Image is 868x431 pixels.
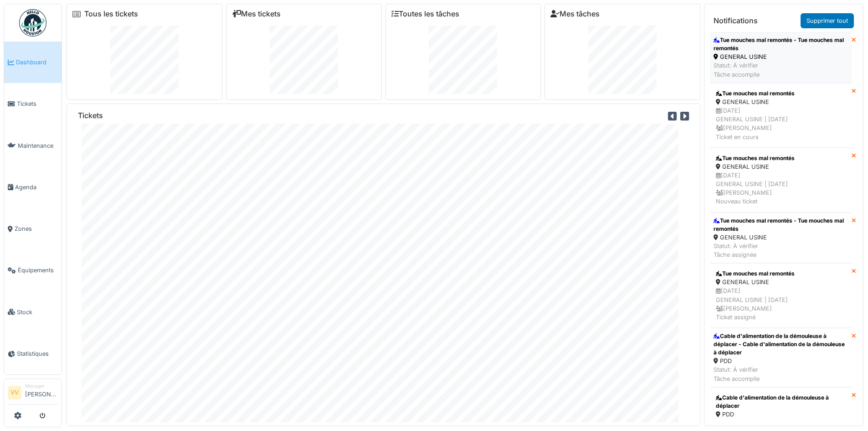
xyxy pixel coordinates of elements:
[716,98,846,106] div: GENERAL USINE
[15,183,58,192] span: Agenda
[4,208,62,249] a: Zones
[714,233,848,242] div: GENERAL USINE
[716,270,846,278] div: Tue mouches mal remontés
[716,394,846,410] div: Cable d'alimentation de la démouleuse à déplacer
[714,52,848,61] div: GENERAL USINE
[716,89,846,98] div: Tue mouches mal remontés
[550,10,600,18] a: Mes tâches
[716,410,846,419] div: PDD
[391,10,459,18] a: Toutes les tâches
[714,242,848,259] div: Statut: À vérifier Tâche assignée
[232,10,281,18] a: Mes tickets
[4,333,62,374] a: Statistiques
[714,217,848,233] div: Tue mouches mal remontés - Tue mouches mal remontés
[714,16,758,25] h6: Notifications
[714,365,848,383] div: Statut: À vérifier Tâche accomplie
[4,42,62,83] a: Dashboard
[25,383,58,402] li: [PERSON_NAME]
[716,106,846,141] div: [DATE] GENERAL USINE | [DATE] [PERSON_NAME] Ticket en cours
[714,61,848,78] div: Statut: À vérifier Tâche accomplie
[710,263,852,328] a: Tue mouches mal remontés GENERAL USINE [DATE]GENERAL USINE | [DATE] [PERSON_NAME]Ticket assigné
[714,357,848,365] div: PDD
[4,249,62,291] a: Équipements
[25,383,58,389] div: Manager
[15,224,58,233] span: Zones
[710,328,852,387] a: Cable d'alimentation de la démouleuse à déplacer - Cable d'alimentation de la démouleuse à déplac...
[4,291,62,333] a: Stock
[710,213,852,264] a: Tue mouches mal remontés - Tue mouches mal remontés GENERAL USINE Statut: À vérifierTâche assignée
[18,141,58,150] span: Maintenance
[16,58,58,67] span: Dashboard
[714,332,848,357] div: Cable d'alimentation de la démouleuse à déplacer - Cable d'alimentation de la démouleuse à déplacer
[716,154,846,162] div: Tue mouches mal remontés
[8,386,21,400] li: VV
[4,166,62,208] a: Agenda
[8,383,58,405] a: VV Manager[PERSON_NAME]
[78,111,103,120] h6: Tickets
[4,125,62,166] a: Maintenance
[716,286,846,322] div: [DATE] GENERAL USINE | [DATE] [PERSON_NAME] Ticket assigné
[17,308,58,317] span: Stock
[18,266,58,275] span: Équipements
[710,83,852,148] a: Tue mouches mal remontés GENERAL USINE [DATE]GENERAL USINE | [DATE] [PERSON_NAME]Ticket en cours
[710,32,852,83] a: Tue mouches mal remontés - Tue mouches mal remontés GENERAL USINE Statut: À vérifierTâche accomplie
[716,278,846,286] div: GENERAL USINE
[710,148,852,213] a: Tue mouches mal remontés GENERAL USINE [DATE]GENERAL USINE | [DATE] [PERSON_NAME]Nouveau ticket
[17,349,58,358] span: Statistiques
[84,10,138,18] a: Tous les tickets
[19,9,46,36] img: Badge_color-CXgf-gQk.svg
[4,83,62,125] a: Tickets
[17,99,58,108] span: Tickets
[716,162,846,171] div: GENERAL USINE
[716,171,846,206] div: [DATE] GENERAL USINE | [DATE] [PERSON_NAME] Nouveau ticket
[714,36,848,52] div: Tue mouches mal remontés - Tue mouches mal remontés
[801,13,854,28] a: Supprimer tout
